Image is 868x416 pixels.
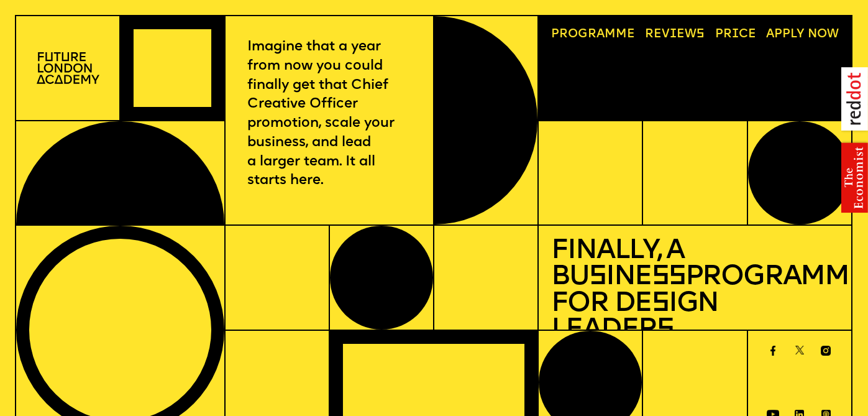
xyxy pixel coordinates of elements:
h1: Finally, a Bu ine Programme for De ign Leader [551,238,839,344]
a: Price [709,22,762,47]
span: s [657,316,674,344]
a: Apply now [761,22,845,47]
a: Reviews [639,22,710,47]
p: Imagine that a year from now you could finally get that Chief Creative Officer promotion, scale y... [247,38,412,191]
span: s [652,290,669,318]
span: ss [652,263,685,291]
span: a [596,29,605,40]
span: A [766,29,774,40]
span: s [589,263,606,291]
a: Programme [545,22,641,47]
